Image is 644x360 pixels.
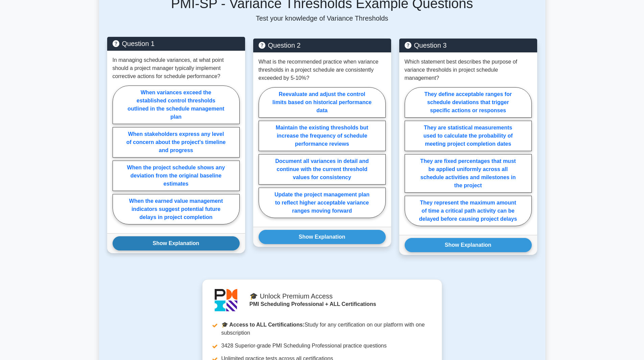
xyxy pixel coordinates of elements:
[113,127,240,158] label: When stakeholders express any level of concern about the project's timeline and progress
[113,194,240,224] label: When the earned value management indicators suggest potential future delays in project completion
[259,87,386,118] label: Reevaluate and adjust the control limits based on historical performance data
[113,236,240,250] button: Show Explanation
[259,154,386,185] label: Document all variances in detail and continue with the current threshold values for consistency
[113,40,240,48] h5: Question 1
[113,161,240,191] label: When the project schedule shows any deviation from the original baseline estimates
[405,196,532,226] label: They represent the maximum amount of time a critical path activity can be delayed before causing ...
[405,154,532,193] label: They are fixed percentages that must be applied uniformly across all schedule activities and mile...
[259,41,386,49] h5: Question 2
[259,230,386,244] button: Show Explanation
[259,188,386,218] label: Update the project management plan to reflect higher acceptable variance ranges moving forward
[405,58,532,82] p: Which statement best describes the purpose of variance thresholds in project schedule management?
[405,41,532,49] h5: Question 3
[259,121,386,151] label: Maintain the existing thresholds but increase the frequency of schedule performance reviews
[405,121,532,151] label: They are statistical measurements used to calculate the probability of meeting project completion...
[405,238,532,252] button: Show Explanation
[113,86,240,124] label: When variances exceed the established control thresholds outlined in the schedule management plan
[113,56,240,80] p: In managing schedule variances, at what point should a project manager typically implement correc...
[405,87,532,118] label: They define acceptable ranges for schedule deviations that trigger specific actions or responses
[259,58,386,82] p: What is the recommended practice when variance thresholds in a project schedule are consistently ...
[107,14,537,22] p: Test your knowledge of Variance Thresholds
